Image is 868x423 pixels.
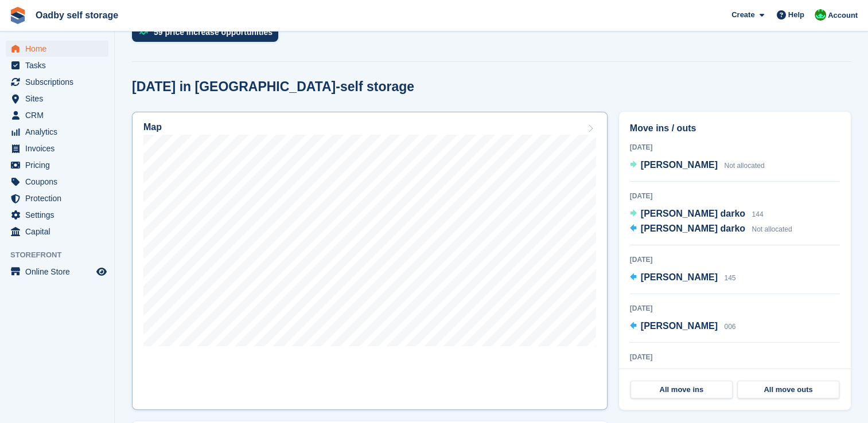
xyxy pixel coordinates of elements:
[6,140,108,156] a: menu
[6,41,108,57] a: menu
[6,74,108,90] a: menu
[788,9,804,21] span: Help
[641,224,745,233] span: [PERSON_NAME] darko
[25,264,94,280] span: Online Store
[641,321,718,331] span: [PERSON_NAME]
[630,352,840,362] div: [DATE]
[25,224,94,240] span: Capital
[6,264,108,280] a: menu
[132,22,284,48] a: 59 price increase opportunities
[6,157,108,173] a: menu
[6,207,108,223] a: menu
[630,319,736,334] a: [PERSON_NAME] 006
[143,122,162,132] h2: Map
[154,28,273,37] div: 59 price increase opportunities
[737,381,839,399] a: All move outs
[10,249,114,261] span: Storefront
[95,265,108,279] a: Preview store
[752,210,763,218] span: 144
[25,91,94,107] span: Sites
[828,10,858,21] span: Account
[6,124,108,140] a: menu
[641,272,718,282] span: [PERSON_NAME]
[6,107,108,123] a: menu
[630,207,764,222] a: [PERSON_NAME] darko 144
[630,381,733,399] a: All move ins
[630,142,840,152] div: [DATE]
[139,30,148,35] img: price_increase_opportunities-93ffe204e8149a01c8c9dc8f82e8f89637d9d84a8eef4429ea346261dce0b2c0.svg
[6,174,108,190] a: menu
[25,157,94,173] span: Pricing
[630,191,840,201] div: [DATE]
[731,9,754,21] span: Create
[25,174,94,190] span: Coupons
[25,57,94,73] span: Tasks
[630,303,840,314] div: [DATE]
[6,224,108,240] a: menu
[630,222,792,237] a: [PERSON_NAME] darko Not allocated
[752,225,792,233] span: Not allocated
[25,74,94,90] span: Subscriptions
[25,124,94,140] span: Analytics
[25,41,94,57] span: Home
[25,190,94,206] span: Protection
[132,112,608,410] a: Map
[724,323,735,331] span: 006
[25,207,94,223] span: Settings
[815,9,826,21] img: Stephanie
[25,140,94,156] span: Invoices
[630,254,840,265] div: [DATE]
[630,271,736,285] a: [PERSON_NAME] 145
[724,162,764,170] span: Not allocated
[641,209,745,218] span: [PERSON_NAME] darko
[132,79,414,95] h2: [DATE] in [GEOGRAPHIC_DATA]-self storage
[724,274,735,282] span: 145
[6,190,108,206] a: menu
[6,91,108,107] a: menu
[31,6,123,25] a: Oadby self storage
[25,107,94,123] span: CRM
[641,160,718,170] span: [PERSON_NAME]
[630,158,765,173] a: [PERSON_NAME] Not allocated
[9,7,26,24] img: stora-icon-8386f47178a22dfd0bd8f6a31ec36ba5ce8667c1dd55bd0f319d3a0aa187defe.svg
[6,57,108,73] a: menu
[630,122,840,135] h2: Move ins / outs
